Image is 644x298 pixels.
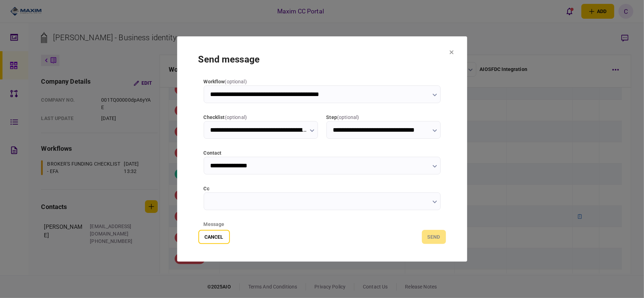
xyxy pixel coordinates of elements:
[326,114,441,121] label: step
[337,114,359,120] span: ( optional )
[225,79,247,84] span: ( optional )
[204,192,441,210] input: cc
[326,121,441,139] input: step
[198,230,230,244] button: Cancel
[204,78,441,85] label: workflow
[204,114,318,121] label: checklist
[204,221,441,228] div: message
[204,121,318,139] input: checklist
[204,185,441,192] label: cc
[204,157,441,174] input: contact
[204,149,441,157] label: contact
[198,54,446,65] h1: send message
[225,114,247,120] span: ( optional )
[204,85,441,103] input: workflow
